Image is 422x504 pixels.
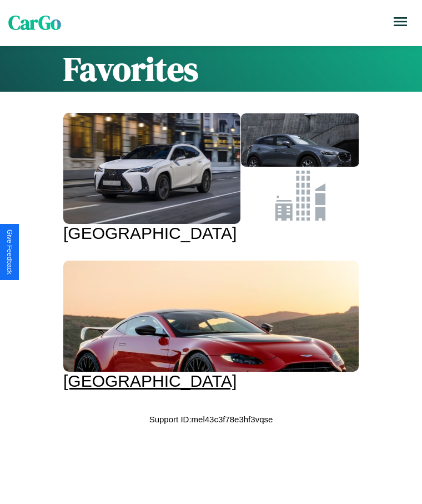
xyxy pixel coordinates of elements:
div: Give Feedback [6,229,13,275]
h1: Favorites [63,46,359,92]
div: [GEOGRAPHIC_DATA] [63,224,359,243]
p: Support ID: mel43c3f78e3hf3vqse [149,412,273,427]
div: [GEOGRAPHIC_DATA] [63,372,359,391]
span: CarGo [8,9,61,36]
